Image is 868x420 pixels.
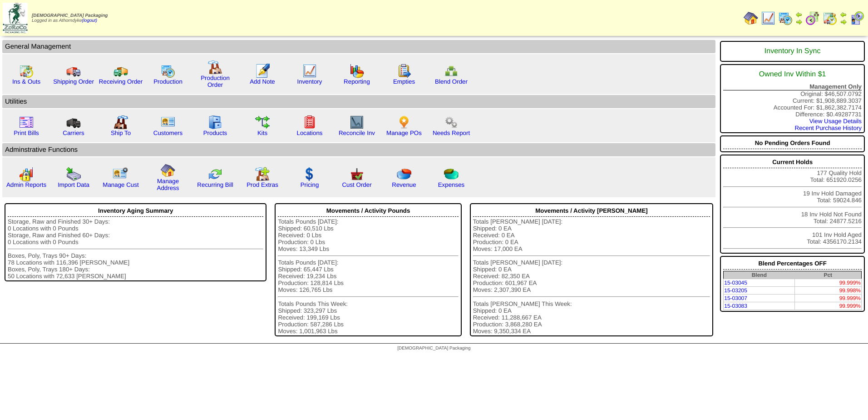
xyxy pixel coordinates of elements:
[723,258,862,270] div: Blend Percentages OFF
[438,181,465,188] a: Expenses
[157,178,179,191] a: Manage Address
[723,137,862,149] div: No Pending Orders Found
[113,115,128,130] img: factory2.gif
[19,115,34,130] img: invoice2.gif
[350,167,364,181] img: cust_order.png
[397,167,411,181] img: pie_chart.png
[840,11,847,18] img: arrowleft.gif
[197,181,233,188] a: Recurring Bill
[433,130,470,136] a: Needs Report
[161,163,175,178] img: home.gif
[6,181,46,188] a: Admin Reports
[386,130,422,136] a: Manage POs
[724,303,747,309] a: 15-03083
[392,181,416,188] a: Revenue
[761,11,775,25] img: line_graph.gif
[724,271,795,279] th: Blend
[153,78,182,85] a: Production
[255,64,270,78] img: orders.gif
[208,115,222,130] img: cabinet.gif
[250,78,275,85] a: Add Note
[723,156,862,168] div: Current Holds
[82,18,97,23] a: (logout)
[794,271,861,279] th: Pct
[302,64,317,78] img: line_graph.gif
[14,130,39,136] a: Print Bills
[255,115,270,130] img: workflow.gif
[3,3,28,33] img: zoroco-logo-small.webp
[720,155,865,254] div: 177 Quality Hold Total: 651920.0256 19 Inv Hold Damaged Total: 59024.846 18 Inv Hold Not Found To...
[53,78,94,85] a: Shipping Order
[113,64,128,78] img: truck2.gif
[12,78,40,85] a: Ins & Outs
[66,167,81,181] img: import.gif
[66,64,81,78] img: truck.gif
[805,11,820,25] img: calendarblend.gif
[444,115,459,130] img: workflow.png
[473,218,710,335] div: Totals [PERSON_NAME] [DATE]: Shipped: 0 EA Received: 0 EA Production: 0 EA Moves: 17,000 EA Total...
[344,78,370,85] a: Reporting
[794,279,861,287] td: 99.999%
[795,125,862,131] a: Recent Purchase History
[161,64,175,78] img: calendarprod.gif
[795,18,803,25] img: arrowright.gif
[723,66,862,83] div: Owned Inv Within $1
[161,115,175,130] img: customers.gif
[66,115,81,130] img: truck3.gif
[208,167,222,181] img: reconcile.gif
[795,11,803,18] img: arrowleft.gif
[301,181,319,188] a: Pricing
[350,115,364,130] img: line_graph2.gif
[350,64,364,78] img: graph.gif
[809,118,862,125] a: View Usage Details
[111,130,131,136] a: Ship To
[153,130,182,136] a: Customers
[778,11,793,25] img: calendarprod.gif
[58,181,89,188] a: Import Data
[850,11,864,25] img: calendarcustomer.gif
[794,287,861,295] td: 99.998%
[19,167,34,181] img: graph2.png
[444,64,459,78] img: network.png
[435,78,468,85] a: Blend Order
[99,78,143,85] a: Receiving Order
[744,11,758,25] img: home.gif
[397,115,411,130] img: po.png
[724,287,747,294] a: 15-03205
[393,78,415,85] a: Empties
[840,18,847,25] img: arrowright.gif
[397,64,411,78] img: workorder.gif
[2,95,715,108] td: Utilities
[278,218,458,335] div: Totals Pounds [DATE]: Shipped: 60,510 Lbs Received: 0 Lbs Production: 0 Lbs Moves: 13,349 Lbs Tot...
[823,11,837,25] img: calendarinout.gif
[63,130,84,136] a: Carriers
[103,181,138,188] a: Manage Cust
[302,115,317,130] img: locations.gif
[8,218,263,280] div: Storage, Raw and Finished 30+ Days: 0 Locations with 0 Pounds Storage, Raw and Finished 60+ Days:...
[208,60,222,75] img: factory.gif
[724,280,747,286] a: 15-03045
[278,205,458,217] div: Movements / Activity Pounds
[296,130,322,136] a: Locations
[794,302,861,310] td: 99.999%
[444,167,459,181] img: pie_chart2.png
[247,181,278,188] a: Prod Extras
[794,295,861,302] td: 99.999%
[2,40,715,53] td: General Management
[297,78,322,85] a: Inventory
[397,346,470,351] span: [DEMOGRAPHIC_DATA] Packaging
[19,64,34,78] img: calendarinout.gif
[203,130,227,136] a: Products
[255,167,270,181] img: prodextras.gif
[473,205,710,217] div: Movements / Activity [PERSON_NAME]
[720,64,865,133] div: Original: $46,507.0792 Current: $1,908,889.3037 Accounted For: $1,862,382.7174 Difference: $0.492...
[8,205,263,217] div: Inventory Aging Summary
[32,13,108,23] span: Logged in as Athorndyke
[257,130,267,136] a: Kits
[2,143,715,156] td: Adminstrative Functions
[302,167,317,181] img: dollar.gif
[113,167,129,181] img: managecust.png
[339,130,375,136] a: Reconcile Inv
[342,181,371,188] a: Cust Order
[723,43,862,60] div: Inventory In Sync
